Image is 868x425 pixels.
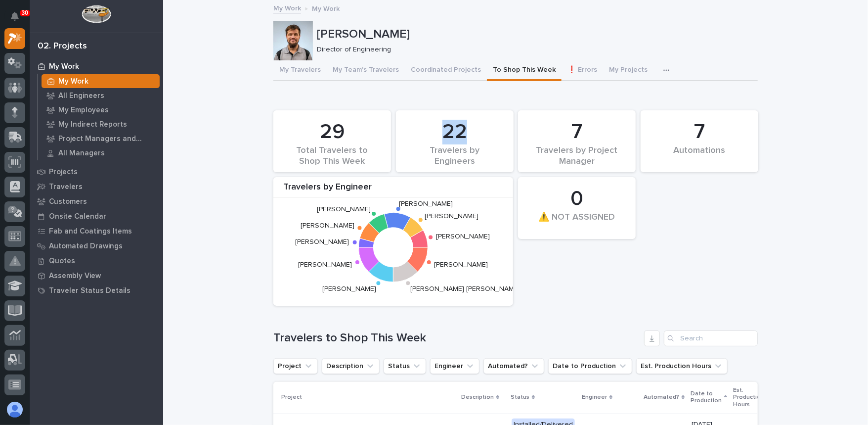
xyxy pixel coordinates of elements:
[657,120,741,144] div: 7
[273,358,318,374] button: Project
[49,286,130,295] p: Traveler Status Details
[312,2,340,13] p: My Work
[58,120,127,129] p: My Indirect Reports
[410,286,520,293] text: [PERSON_NAME] [PERSON_NAME]
[58,77,88,86] p: My Work
[38,117,163,131] a: My Indirect Reports
[322,286,376,293] text: [PERSON_NAME]
[436,233,490,240] text: [PERSON_NAME]
[30,179,163,194] a: Travelers
[30,224,163,238] a: Fab and Coatings Items
[413,145,497,166] div: Travelers by Engineers
[461,392,494,403] p: Description
[317,46,750,54] p: Director of Engineering
[273,2,301,13] a: My Work
[582,392,607,403] p: Engineer
[58,135,156,143] p: Project Managers and Engineers
[49,183,83,191] p: Travelers
[30,209,163,224] a: Onsite Calendar
[4,6,25,27] button: Notifications
[535,212,619,233] div: ⚠️ NOT ASSIGNED
[317,27,754,42] p: [PERSON_NAME]
[483,358,544,374] button: Automated?
[4,399,25,420] button: users-avatar
[38,132,163,145] a: Project Managers and Engineers
[38,146,163,160] a: All Managers
[49,62,79,71] p: My Work
[644,392,679,403] p: Automated?
[30,59,163,74] a: My Work
[535,145,619,166] div: Travelers by Project Manager
[301,222,355,229] text: [PERSON_NAME]
[58,149,105,158] p: All Managers
[317,206,371,213] text: [PERSON_NAME]
[273,60,327,81] button: My Travelers
[38,103,163,117] a: My Employees
[49,168,78,177] p: Projects
[49,197,87,206] p: Customers
[49,227,132,236] p: Fab and Coatings Items
[30,194,163,209] a: Customers
[298,262,352,269] text: [PERSON_NAME]
[535,187,619,211] div: 0
[49,272,101,281] p: Assembly View
[734,385,772,410] p: Est. Production Hours
[30,238,163,253] a: Automated Drawings
[535,120,619,144] div: 7
[273,182,513,198] div: Travelers by Engineer
[548,358,632,374] button: Date to Production
[487,60,562,81] button: To Shop This Week
[384,358,426,374] button: Status
[38,89,163,102] a: All Engineers
[82,5,111,23] img: Workspace Logo
[281,392,302,403] p: Project
[434,262,488,269] text: [PERSON_NAME]
[425,213,478,220] text: [PERSON_NAME]
[30,253,163,268] a: Quotes
[30,164,163,179] a: Projects
[22,9,28,16] p: 30
[636,358,728,374] button: Est. Production Hours
[413,120,497,144] div: 22
[290,120,374,144] div: 29
[603,60,653,81] button: My Projects
[657,145,741,166] div: Automations
[38,41,87,52] div: 02. Projects
[30,268,163,283] a: Assembly View
[49,242,123,251] p: Automated Drawings
[511,392,529,403] p: Status
[30,283,163,298] a: Traveler Status Details
[38,74,163,88] a: My Work
[290,145,374,166] div: Total Travelers to Shop This Week
[664,331,758,346] input: Search
[49,257,75,266] p: Quotes
[58,106,109,115] p: My Employees
[322,358,380,374] button: Description
[58,92,104,100] p: All Engineers
[691,388,722,407] p: Date to Production
[405,60,487,81] button: Coordinated Projects
[327,60,405,81] button: My Team's Travelers
[273,331,640,345] h1: Travelers to Shop This Week
[430,358,479,374] button: Engineer
[562,60,603,81] button: ❗ Errors
[399,200,453,207] text: [PERSON_NAME]
[12,12,25,28] div: Notifications30
[295,239,349,246] text: [PERSON_NAME]
[49,212,106,221] p: Onsite Calendar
